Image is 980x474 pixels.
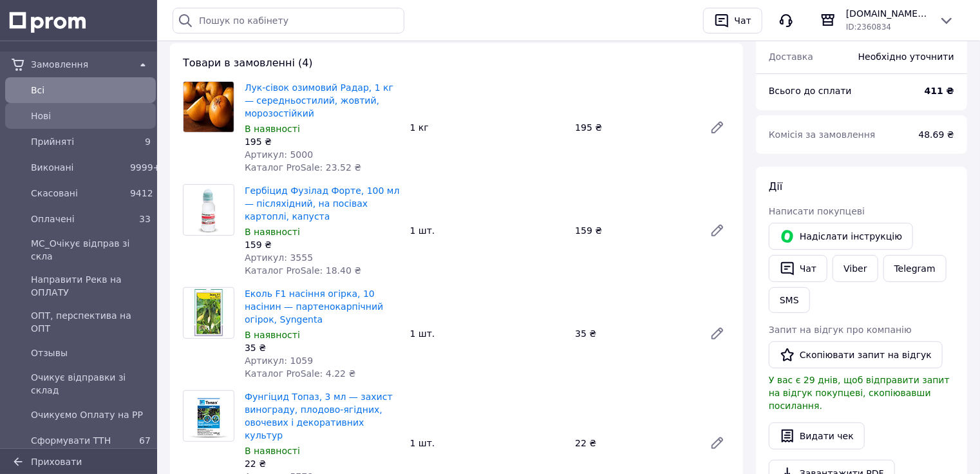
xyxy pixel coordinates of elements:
span: Всього до сплати [769,86,852,96]
span: Прийняті [31,135,125,148]
span: [DOMAIN_NAME] — інтернет магазин для фермера, садовода, дачника [846,7,928,20]
button: Чат [769,255,827,282]
span: Сформувати ТТН [31,434,125,447]
div: Необхідно уточнити [851,43,962,71]
span: Каталог ProSale: 18.40 ₴ [245,265,361,276]
div: 159 ₴ [245,238,400,251]
a: Еколь F1 насіння огірка, 10 насінин — партенокарпічний огірок, Syngenta [245,289,383,325]
img: Фунгіцид Топаз, 3 мл — захист винограду, плодово-ягідних, овочевих і декоративних культур [189,391,229,441]
a: Редагувати [704,218,730,243]
div: 195 ₴ [570,118,699,137]
span: Приховати [31,457,82,467]
span: ID: 2360834 [846,23,891,32]
span: Комісія за замовлення [769,129,876,140]
span: Оплачені [31,213,125,225]
div: 22 ₴ [570,434,699,452]
span: Доставка [769,52,813,62]
b: 411 ₴ [925,86,954,96]
img: Лук-сівок озимовий Радар, 1 кг — середньостилий, жовтий, морозостійкий [184,82,234,132]
img: Гербіцид Фузілад Форте, 100 мл — післяхідний, на посівах картоплі, капуста [195,185,222,235]
span: 9 [145,137,151,147]
span: Каталог ProSale: 23.52 ₴ [245,162,361,173]
div: 195 ₴ [245,135,400,148]
button: SMS [769,287,810,313]
span: Артикул: 3555 [245,252,313,263]
span: 33 [139,214,151,224]
span: 9999+ [130,162,160,173]
span: В наявності [245,124,300,134]
span: Очикує відправки зі склад [31,371,151,397]
div: 22 ₴ [245,457,400,470]
span: Замовлення [31,58,130,71]
span: 48.69 ₴ [919,129,954,140]
span: В наявності [245,330,300,340]
span: Очикуємо Оплату на РР [31,408,151,421]
span: Дії [769,180,782,193]
span: Запит на відгук про компанію [769,325,912,335]
div: 159 ₴ [570,222,699,240]
button: Видати чек [769,422,865,450]
a: Фунгіцид Топаз, 3 мл — захист винограду, плодово-ягідних, овочевих і декоративних культур [245,392,393,441]
span: Артикул: 1059 [245,355,313,366]
span: Всi [31,84,151,97]
span: Каталог ProSale: 4.22 ₴ [245,368,355,379]
div: 35 ₴ [570,325,699,343]
span: 67 [139,435,151,446]
div: 1 кг [405,118,570,137]
a: Редагувати [704,115,730,140]
span: ОПТ, перспектива на ОПТ [31,309,151,335]
span: Отзывы [31,346,151,359]
button: Чат [703,8,762,33]
div: 35 ₴ [245,341,400,354]
input: Пошук по кабінету [173,8,404,33]
a: Telegram [883,255,947,282]
span: У вас є 29 днів, щоб відправити запит на відгук покупцеві, скопіювавши посилання. [769,375,950,411]
a: Viber [833,255,878,282]
span: В наявності [245,227,300,237]
a: Редагувати [704,430,730,456]
button: Надіслати інструкцію [769,223,913,250]
span: Виконані [31,161,125,174]
span: Направити Рекв на ОПЛАТУ [31,273,151,299]
div: 1 шт. [405,325,570,343]
a: Редагувати [704,321,730,346]
span: 9412 [130,188,153,198]
a: Лук-сівок озимовий Радар, 1 кг — середньостилий, жовтий, морозостійкий [245,82,393,118]
div: 1 шт. [405,434,570,452]
img: Еколь F1 насіння огірка, 10 насінин — партенокарпічний огірок, Syngenta [194,288,223,338]
span: Нові [31,109,151,122]
span: В наявності [245,446,300,456]
span: Артикул: 5000 [245,149,313,160]
span: МС_Очікує відправ зі скла [31,237,151,263]
button: Скопіювати запит на відгук [769,341,943,368]
a: Гербіцид Фузілад Форте, 100 мл — післяхідний, на посівах картоплі, капуста [245,185,400,222]
span: Написати покупцеві [769,206,865,216]
div: Чат [732,11,754,30]
span: Скасовані [31,187,125,200]
div: 1 шт. [405,222,570,240]
span: Товари в замовленні (4) [183,57,313,69]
